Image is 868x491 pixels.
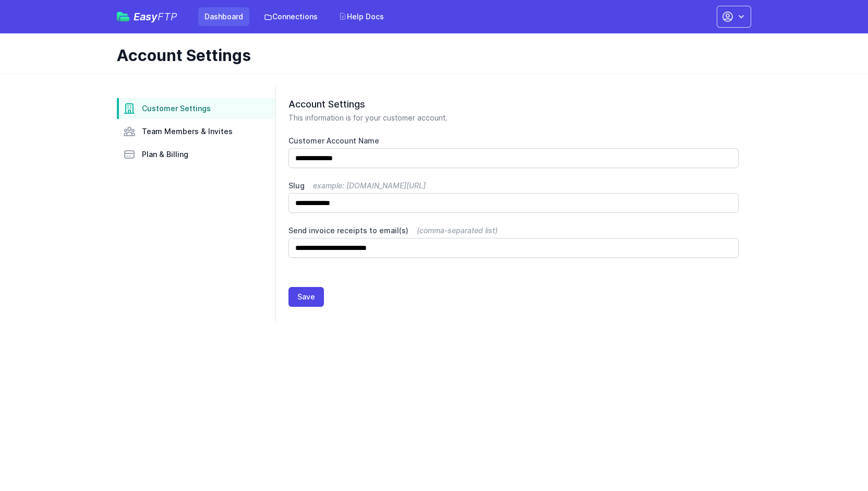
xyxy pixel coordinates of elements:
a: EasyFTP [117,11,177,22]
a: Plan & Billing [117,144,275,165]
span: Easy [134,11,177,22]
span: Team Members & Invites [142,126,233,137]
span: example: [DOMAIN_NAME][URL] [313,181,426,190]
a: Dashboard [198,7,249,26]
a: Connections [258,7,324,26]
span: (comma-separated list) [417,226,498,235]
a: Help Docs [332,7,390,26]
label: Slug [288,181,739,191]
p: This information is for your customer account. [288,113,739,123]
label: Send invoice receipts to email(s) [288,225,739,236]
h2: Account Settings [288,98,739,111]
button: Save [288,287,324,307]
label: Customer Account Name [288,136,739,146]
span: Plan & Billing [142,149,188,160]
span: Customer Settings [142,103,211,114]
a: Customer Settings [117,98,275,119]
span: FTP [158,10,177,23]
iframe: Drift Widget Chat Controller [816,439,855,478]
a: Team Members & Invites [117,121,275,142]
img: easyftp_logo.png [117,12,129,21]
h1: Account Settings [117,46,743,65]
